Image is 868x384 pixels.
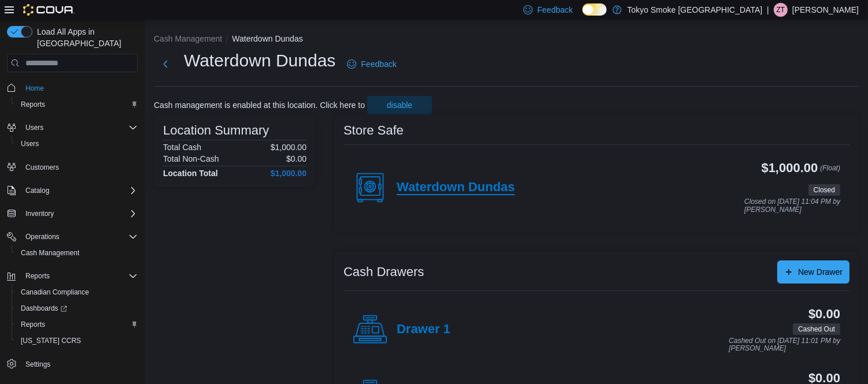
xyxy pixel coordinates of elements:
[154,53,177,76] button: Next
[16,334,86,348] a: [US_STATE] CCRS
[792,3,859,17] p: [PERSON_NAME]
[798,266,843,278] span: New Drawer
[793,323,840,335] span: Cashed Out
[16,246,138,260] span: Cash Management
[23,4,75,16] img: Cova
[342,53,401,76] a: Feedback
[16,334,138,348] span: Washington CCRS
[25,163,59,172] span: Customers
[808,184,840,196] span: Closed
[582,3,607,16] input: Dark Mode
[12,300,142,316] a: Dashboards
[21,269,138,283] span: Reports
[16,98,138,111] span: Reports
[767,3,769,17] p: |
[16,98,50,111] a: Reports
[271,169,306,178] h4: $1,000.00
[21,100,45,109] span: Reports
[12,316,142,333] button: Reports
[21,161,64,174] a: Customers
[25,123,43,132] span: Users
[12,333,142,349] button: [US_STATE] CCRS
[2,356,142,372] button: Settings
[25,186,49,195] span: Catalog
[154,100,365,110] p: Cash management is enabled at this location. Click here to
[163,124,269,137] h3: Location Summary
[21,336,81,345] span: [US_STATE] CCRS
[21,269,54,283] button: Reports
[2,159,142,176] button: Customers
[21,184,138,197] span: Catalog
[343,124,404,137] h3: Store Safe
[21,230,64,244] button: Operations
[163,143,201,152] h6: Total Cash
[2,120,142,136] button: Users
[12,245,142,261] button: Cash Management
[2,182,142,199] button: Catalog
[154,33,859,47] nav: An example of EuiBreadcrumbs
[21,139,39,148] span: Users
[16,301,72,315] a: Dashboards
[286,154,306,163] p: $0.00
[21,320,45,329] span: Reports
[729,337,840,353] p: Cashed Out on [DATE] 11:01 PM by [PERSON_NAME]
[25,232,60,241] span: Operations
[25,271,50,281] span: Reports
[537,4,572,16] span: Feedback
[16,285,138,299] span: Canadian Compliance
[21,230,138,244] span: Operations
[582,16,583,16] span: Dark Mode
[361,58,396,70] span: Feedback
[184,49,335,72] h1: Waterdown Dundas
[25,84,44,93] span: Home
[16,318,50,331] a: Reports
[16,137,138,151] span: Users
[21,304,67,313] span: Dashboards
[2,206,142,222] button: Inventory
[21,184,54,197] button: Catalog
[21,207,58,221] button: Inventory
[820,161,840,182] p: (Float)
[21,160,138,174] span: Customers
[16,285,94,299] a: Canadian Compliance
[397,180,515,195] h4: Waterdown Dundas
[163,154,219,163] h6: Total Non-Cash
[21,207,138,221] span: Inventory
[21,121,138,135] span: Users
[163,169,218,178] h4: Location Total
[777,260,849,284] button: New Drawer
[808,307,840,321] h3: $0.00
[21,81,49,95] a: Home
[2,229,142,245] button: Operations
[21,80,138,95] span: Home
[12,284,142,300] button: Canadian Compliance
[271,143,306,152] p: $1,000.00
[21,357,55,371] a: Settings
[21,248,79,258] span: Cash Management
[343,265,424,279] h3: Cash Drawers
[2,268,142,284] button: Reports
[387,99,412,111] span: disable
[21,357,138,371] span: Settings
[16,137,43,151] a: Users
[814,185,835,195] span: Closed
[12,96,142,113] button: Reports
[744,198,840,214] p: Closed on [DATE] 11:04 PM by [PERSON_NAME]
[2,79,142,96] button: Home
[232,34,302,43] button: Waterdown Dundas
[16,318,138,331] span: Reports
[154,34,222,43] button: Cash Management
[762,161,818,175] h3: $1,000.00
[798,324,835,334] span: Cashed Out
[21,288,89,297] span: Canadian Compliance
[12,136,142,152] button: Users
[627,3,763,17] p: Tokyo Smoke [GEOGRAPHIC_DATA]
[16,246,84,260] a: Cash Management
[25,209,54,218] span: Inventory
[25,360,50,369] span: Settings
[367,96,432,114] button: disable
[774,3,788,17] div: Zachary Thomas
[32,26,138,49] span: Load All Apps in [GEOGRAPHIC_DATA]
[777,3,785,17] span: ZT
[397,322,450,337] h4: Drawer 1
